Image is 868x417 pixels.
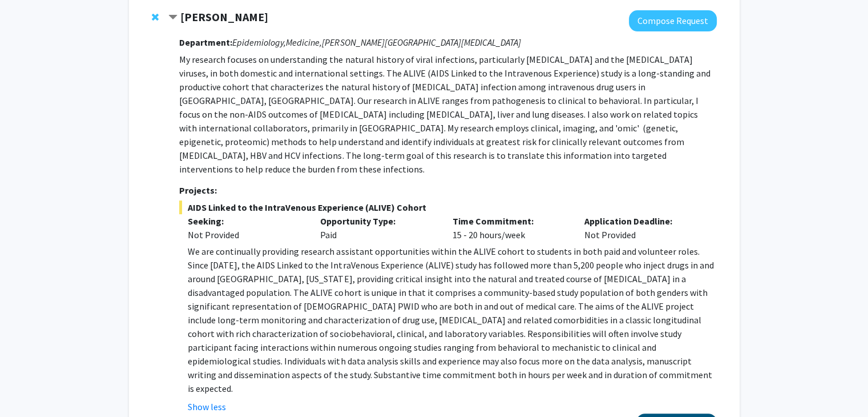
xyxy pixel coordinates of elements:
[584,214,700,228] p: Application Deadline:
[180,10,268,24] strong: [PERSON_NAME]
[168,13,177,22] span: Contract Gregory Kirk Bookmark
[320,214,435,228] p: Opportunity Type:
[179,53,716,176] p: My research focuses on understanding the natural history of viral infections, particularly [MEDIC...
[312,214,444,242] div: Paid
[179,185,217,196] strong: Projects:
[286,37,322,48] i: Medicine,
[576,214,708,242] div: Not Provided
[188,214,303,228] p: Seeking:
[179,201,716,214] span: AIDS Linked to the IntraVenous Experience (ALIVE) Cohort
[322,37,520,48] i: [PERSON_NAME][GEOGRAPHIC_DATA][MEDICAL_DATA]
[232,37,286,48] i: Epidemiology,
[188,244,716,395] p: We are continually providing research assistant opportunities within the ALIVE cohort to students...
[152,13,159,22] span: Remove Gregory Kirk from bookmarks
[9,366,49,408] iframe: Chat
[452,214,567,228] p: Time Commitment:
[629,10,717,31] button: Compose Request to Gregory Kirk
[443,214,576,242] div: 15 - 20 hours/week
[188,400,226,414] button: Show less
[179,37,232,48] strong: Department:
[188,228,303,242] div: Not Provided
